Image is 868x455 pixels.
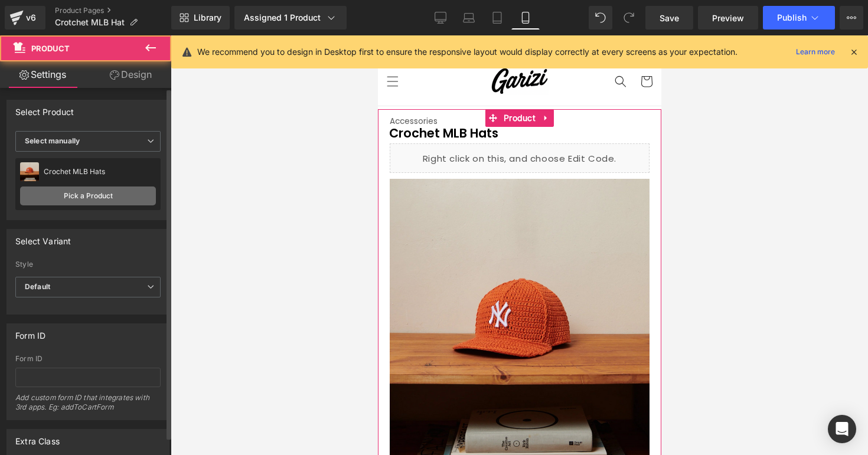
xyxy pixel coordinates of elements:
a: Mobile [511,6,540,30]
div: v6 [24,10,38,25]
p: We recommend you to design in Desktop first to ensure the responsive layout would display correct... [197,45,738,58]
a: Laptop [455,6,483,30]
div: Accessories [12,80,272,93]
a: Design [88,61,174,88]
div: Crochet MLB Hats [44,168,156,176]
b: Select manually [25,136,80,145]
span: Library [194,12,221,23]
div: Assigned 1 Product [244,12,337,24]
span: Product [31,44,70,53]
summary: Search [230,33,256,59]
label: Style [15,260,161,272]
div: Select Variant [15,230,71,246]
span: FREE SHIPPING ON ORDERS $70+ [74,5,210,15]
button: Undo [589,6,612,30]
img: pImage [20,162,39,181]
summary: Menu [2,33,28,59]
span: Preview [712,12,744,24]
span: Save [660,12,679,24]
button: Publish [763,6,835,30]
div: Form ID [15,324,45,341]
span: Crotchet MLB Hat [55,18,125,27]
span: Publish [777,13,807,22]
div: Select Product [15,100,74,117]
a: New Library [171,6,230,30]
div: Form ID [15,355,161,363]
a: GARIZI [108,28,176,64]
a: Crochet MLB Hats [11,80,132,105]
a: Preview [698,6,758,30]
div: Extra Class [15,430,60,446]
a: Product Pages [55,6,171,15]
a: Tablet [483,6,511,30]
img: GARIZI [112,32,171,60]
span: Product [123,74,161,91]
button: Redo [617,6,641,30]
a: v6 [5,6,45,30]
a: Learn more [791,45,840,59]
a: Expand / Collapse [161,74,176,91]
div: Add custom form ID that integrates with 3rd apps. Eg: addToCartForm [15,393,161,420]
button: More [840,6,863,30]
a: Desktop [426,6,455,30]
a: Pick a Product [20,186,156,205]
b: Default [25,282,50,291]
div: Open Intercom Messenger [828,415,856,443]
